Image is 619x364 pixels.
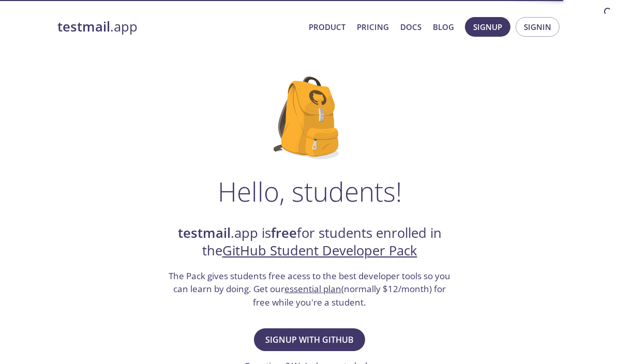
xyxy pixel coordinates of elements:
span: Signup with GitHub [265,332,354,347]
button: Signup with GitHub [254,328,365,351]
h2: .app is for students enrolled in the [168,224,452,260]
h3: The Pack gives students free acess to the best developer tools so you can learn by doing. Get our... [168,269,452,309]
a: essential plan [284,283,341,295]
button: Signup [465,17,510,37]
span: Signup [473,20,502,34]
h1: Hello, students! [218,176,402,207]
strong: testmail [178,224,231,242]
button: Signin [516,17,560,37]
span: Signin [524,20,551,34]
a: Pricing [357,20,389,34]
a: GitHub Student Developer Pack [222,241,417,260]
img: github-student-backpack.png [274,77,345,159]
a: testmail.app [57,18,300,36]
strong: free [271,224,297,242]
strong: testmail [57,18,110,36]
a: Product [309,20,345,34]
a: Docs [400,20,421,34]
a: Blog [433,20,454,34]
